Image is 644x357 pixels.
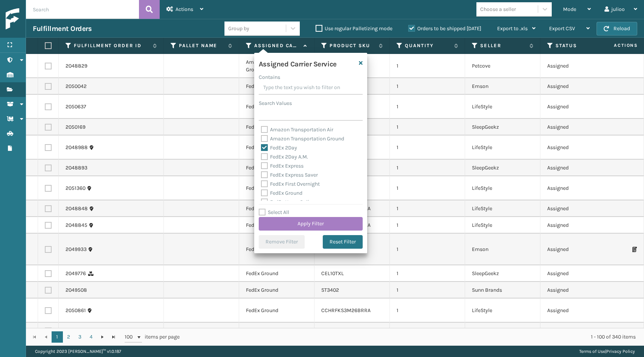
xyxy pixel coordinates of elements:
[606,349,635,354] a: Privacy Policy
[390,217,465,234] td: 1
[239,95,314,119] td: FedEx Ground
[579,349,605,354] a: Terms of Use
[66,164,87,172] a: 2048893
[540,299,616,323] td: Assigned
[259,235,305,249] button: Remove Filter
[66,144,88,151] a: 2048988
[590,39,642,52] span: Actions
[125,333,136,341] span: 100
[175,6,193,12] span: Actions
[390,160,465,176] td: 1
[125,331,180,343] span: items per page
[239,265,314,282] td: FedEx Ground
[480,42,526,49] label: Seller
[190,333,636,341] div: 1 - 100 of 340 items
[390,54,465,78] td: 1
[99,334,105,340] span: Go to the next page
[52,331,63,343] a: 1
[390,282,465,299] td: 1
[66,205,88,212] a: 2048848
[579,346,635,357] div: |
[465,299,540,323] td: LifeStyle
[390,323,465,339] td: 1
[74,42,149,49] label: Fulfillment Order Id
[465,160,540,176] td: SleepGeekz
[390,299,465,323] td: 1
[254,42,300,49] label: Assigned Carrier Service
[261,181,320,187] label: FedEx First Overnight
[239,176,314,200] td: FedEx Ground
[321,307,371,314] a: CCHRFKS3M26BRRA
[66,246,87,253] a: 2049933
[63,331,74,343] a: 2
[239,78,314,95] td: FedEx Ground
[74,331,85,343] a: 3
[66,286,87,294] a: 2049508
[540,234,616,265] td: Assigned
[390,200,465,217] td: 1
[66,270,86,277] a: 2049776
[465,54,540,78] td: Petcove
[390,265,465,282] td: 1
[239,299,314,323] td: FedEx Ground
[321,328,337,334] a: 1424M
[465,323,540,339] td: Emson
[465,78,540,95] td: Emson
[480,5,516,13] div: Choose a seller
[540,265,616,282] td: Assigned
[261,145,297,151] label: FedEx 2Day
[555,42,601,49] label: Status
[239,119,314,135] td: FedEx Ground
[97,331,108,343] a: Go to the next page
[540,282,616,299] td: Assigned
[465,265,540,282] td: SleepGeekz
[497,25,528,32] span: Export to .xls
[259,57,337,69] h4: Assigned Carrier Service
[261,126,333,133] label: Amazon Transportation Air
[228,25,249,32] div: Group by
[540,323,616,339] td: Assigned
[261,172,318,178] label: FedEx Express Saver
[261,190,302,196] label: FedEx Ground
[563,6,576,12] span: Mode
[239,323,314,339] td: FedEx Ground
[66,307,86,314] a: 2050861
[35,346,121,357] p: Copyright 2023 [PERSON_NAME]™ v 1.0.187
[239,234,314,265] td: FedEx Ground
[259,81,363,95] input: Type the text you wish to filter on
[66,123,85,131] a: 2050169
[261,154,308,160] label: FedEx 2Day A.M.
[465,95,540,119] td: LifeStyle
[66,327,84,335] a: 2051301
[540,217,616,234] td: Assigned
[330,42,375,49] label: Product SKU
[239,200,314,217] td: FedEx Ground
[390,135,465,160] td: 1
[549,25,575,32] span: Export CSV
[261,163,304,169] label: FedEx Express
[179,42,224,49] label: Pallet Name
[259,99,292,107] label: Search Values
[321,287,339,293] a: ST3402
[540,95,616,119] td: Assigned
[259,217,363,231] button: Apply Filter
[316,25,392,32] label: Use regular Palletizing mode
[632,247,637,252] i: Print Packing Slip
[66,185,85,192] a: 2051360
[540,119,616,135] td: Assigned
[239,54,314,78] td: Amazon Transportation Ground
[540,135,616,160] td: Assigned
[259,209,289,215] label: Select All
[465,234,540,265] td: Emson
[408,25,481,32] label: Orders to be shipped [DATE]
[33,24,92,33] h3: Fulfillment Orders
[597,22,637,35] button: Reload
[261,199,319,205] label: FedEx Home Delivery
[66,222,87,229] a: 2048845
[321,270,344,277] a: CEL10TXL
[66,62,87,70] a: 2048829
[390,119,465,135] td: 1
[465,119,540,135] td: SleepGeekz
[540,200,616,217] td: Assigned
[540,176,616,200] td: Assigned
